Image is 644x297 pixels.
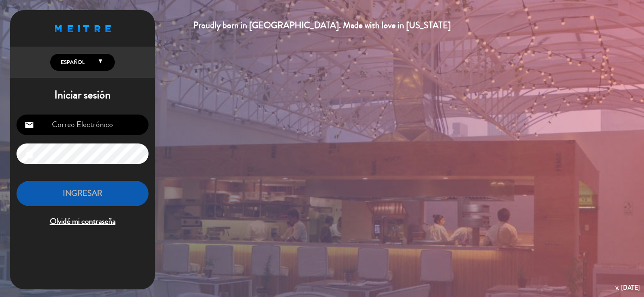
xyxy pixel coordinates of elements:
[615,282,640,293] div: v. [DATE]
[59,58,85,66] span: Español
[17,215,149,228] span: Olvidé mi contraseña
[17,181,149,206] button: INGRESAR
[25,120,34,130] i: email
[10,88,155,102] h1: Iniciar sesión
[25,149,34,159] i: lock
[17,115,149,135] input: Correo Electrónico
